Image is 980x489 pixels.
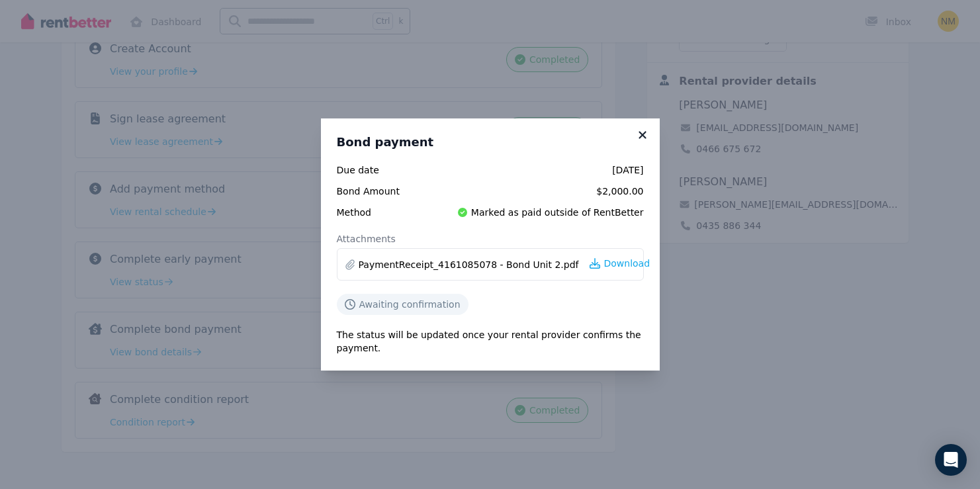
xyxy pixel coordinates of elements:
[437,163,644,177] span: [DATE]
[359,258,579,271] a: PaymentReceipt_4161085078 - Bond Unit 2.pdf
[337,328,644,355] p: The status will be updated once your rental provider confirms the payment.
[604,257,650,270] span: Download
[590,257,650,270] a: Download
[337,185,429,198] span: Bond Amount
[337,163,429,177] span: Due date
[337,232,644,245] dt: Attachments
[471,206,644,219] span: Marked as paid outside of RentBetter
[935,444,967,476] div: Open Intercom Messenger
[359,298,461,311] span: Awaiting confirmation
[337,134,644,150] h3: Bond payment
[337,206,429,219] span: Method
[437,185,644,198] span: $2,000.00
